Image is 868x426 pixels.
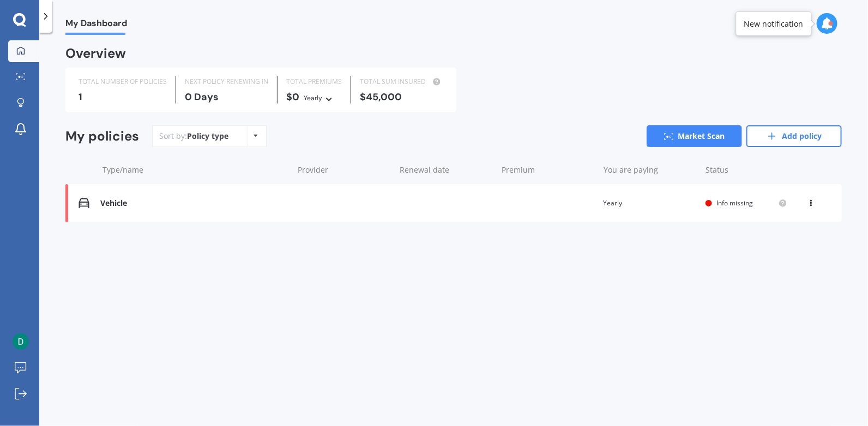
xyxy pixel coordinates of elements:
[187,131,228,142] div: Policy type
[604,165,697,175] div: You are paying
[716,198,753,208] span: Info missing
[103,165,289,175] div: Type/name
[304,93,322,104] div: Yearly
[286,76,342,87] div: TOTAL PREMIUMS
[100,199,287,208] div: Vehicle
[13,333,29,350] img: ACg8ocJjMofOoN-wPwWBporZdbrQvk2Im0kYjTFPFuasYcrpwhFpzA=s96-c
[65,129,139,144] div: My policies
[185,76,268,87] div: NEXT POLICY RENEWING IN
[185,92,268,102] div: 0 Days
[744,18,804,29] div: New notification
[298,165,391,175] div: Provider
[706,165,787,175] div: Status
[400,165,493,175] div: Renewal date
[360,92,443,102] div: $45,000
[79,198,89,209] img: Vehicle
[286,92,342,104] div: $0
[159,131,228,142] div: Sort by:
[360,76,443,87] div: TOTAL SUM INSURED
[65,18,127,33] span: My Dashboard
[746,125,842,147] a: Add policy
[65,48,126,59] div: Overview
[647,125,742,147] a: Market Scan
[79,76,167,87] div: TOTAL NUMBER OF POLICIES
[79,92,167,102] div: 1
[502,165,595,175] div: Premium
[603,198,697,209] div: Yearly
